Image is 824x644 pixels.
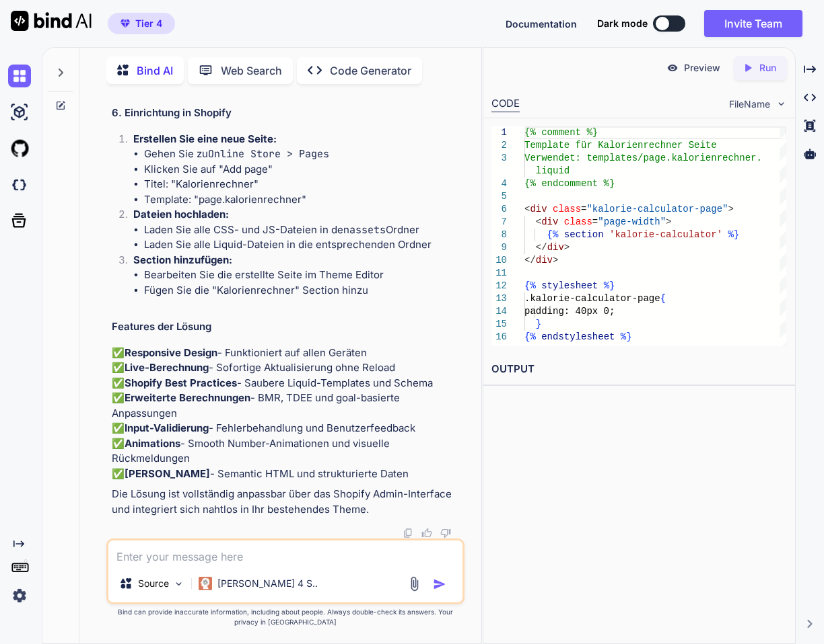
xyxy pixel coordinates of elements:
span: = [581,204,586,214]
span: {% endcomment %} [524,178,615,189]
img: ai-studio [8,101,31,124]
div: 7 [491,216,507,229]
img: githubLight [8,137,31,160]
span: liquid [536,165,570,176]
img: icon [433,577,446,591]
span: Tier 4 [135,17,162,30]
span: > [564,242,570,253]
strong: Dateien hochladen: [133,208,229,220]
span: %} [728,229,740,240]
strong: Section hinzufügen: [133,253,232,266]
div: 2 [491,139,507,152]
span: {% [547,229,559,240]
div: 9 [491,241,507,254]
div: 3 [491,152,507,165]
button: premiumTier 4 [108,13,175,34]
li: Gehen Sie zu [144,147,462,162]
span: > [666,216,671,227]
h2: OUTPUT [483,354,795,385]
span: padding: 40px 0; [524,306,615,317]
span: {% [524,280,536,291]
span: = [592,216,598,227]
span: FileName [729,97,770,111]
p: [PERSON_NAME] 4 S.. [217,577,318,590]
div: 10 [491,254,507,267]
p: Source [138,577,169,590]
p: Run [759,61,776,75]
span: stylesheet [541,280,598,291]
span: div [536,255,553,266]
div: 8 [491,229,507,241]
span: Documentation [506,18,577,30]
div: 5 [491,190,507,203]
span: "page-width" [598,216,666,227]
span: class [564,216,592,227]
button: Documentation [506,17,577,31]
li: Bearbeiten Sie die erstellte Seite im Theme Editor [144,268,462,283]
button: Invite Team [704,10,802,37]
strong: Input-Validierung [125,421,209,434]
p: Bind AI [137,63,173,79]
div: 13 [491,292,507,305]
img: copy [403,528,413,538]
code: Online Store > Pages [208,147,329,161]
span: </ [524,255,536,266]
div: 16 [491,331,507,344]
p: Bind can provide inaccurate information, including about people. Always double-check its answers.... [106,607,465,627]
div: 14 [491,305,507,318]
span: Dark mode [597,17,648,30]
p: Web Search [221,63,282,79]
img: attachment [407,576,422,592]
strong: Responsive Design [125,346,217,359]
span: < [536,216,541,227]
strong: Shopify Best Practices [125,376,237,389]
span: 'kalorie-calculator' [609,229,722,240]
div: CODE [491,96,520,112]
div: 4 [491,177,507,190]
span: div [541,216,558,227]
code: assets [349,223,386,237]
span: {% comment %} [524,127,598,138]
span: "kalorie-calculator-page" [587,204,728,214]
p: Code Generator [330,63,411,79]
span: < [524,204,530,214]
span: class [553,204,581,214]
span: Template für Kalorienrechner Seite [524,140,717,151]
div: 6 [491,203,507,216]
img: like [421,528,432,538]
li: Laden Sie alle CSS- und JS-Dateien in den Ordner [144,223,462,238]
strong: Live-Berechnung [125,361,209,374]
img: preview [666,62,679,74]
div: 15 [491,318,507,331]
img: Claude 4 Sonnet [199,577,212,590]
h2: 6. Einrichtung in Shopify [112,106,462,121]
div: 12 [491,280,507,292]
li: Klicken Sie auf "Add page" [144,162,462,177]
div: 1 [491,126,507,139]
span: section [564,229,604,240]
strong: Erstellen Sie eine neue Seite: [133,132,277,145]
img: premium [121,19,130,28]
div: 11 [491,267,507,280]
span: %} [604,280,615,291]
span: </ [536,242,547,253]
span: {% [524,331,536,342]
span: div [530,204,547,214]
img: chevron down [776,98,787,110]
span: > [553,255,558,266]
span: .kalorie-calculator-page [524,293,660,304]
p: Preview [684,61,720,75]
strong: [PERSON_NAME] [125,467,210,480]
li: Template: "page.kalorienrechner" [144,192,462,208]
span: } [536,319,541,329]
span: Verwendet: templates/page.kalorienrechner. [524,153,762,163]
li: Fügen Sie die "Kalorienrechner" Section hinzu [144,283,462,298]
img: chat [8,65,31,87]
img: Bind AI [11,11,92,31]
h2: Features der Lösung [112,319,462,335]
span: %} [621,331,632,342]
strong: Animations [125,437,180,450]
span: div [547,242,564,253]
span: > [728,204,734,214]
li: Laden Sie alle Liquid-Dateien in die entsprechenden Ordner [144,237,462,253]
